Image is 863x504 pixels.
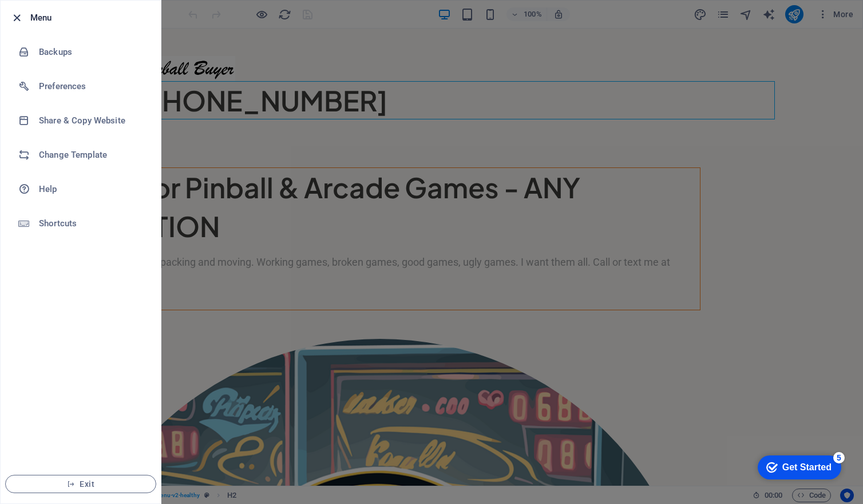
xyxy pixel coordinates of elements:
div: Get Started 5 items remaining, 0% complete [9,6,93,30]
h6: Shortcuts [39,217,145,230]
a: Help [1,172,161,206]
div: 5 [85,2,96,14]
h6: Preferences [39,79,145,93]
h6: Change Template [39,148,145,162]
span: Exit [15,479,147,489]
h6: Menu [30,11,152,25]
button: Exit [5,475,156,493]
h6: Backups [39,45,145,59]
div: Get Started [34,13,83,23]
h6: Share & Copy Website [39,114,145,127]
h6: Help [39,182,145,196]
